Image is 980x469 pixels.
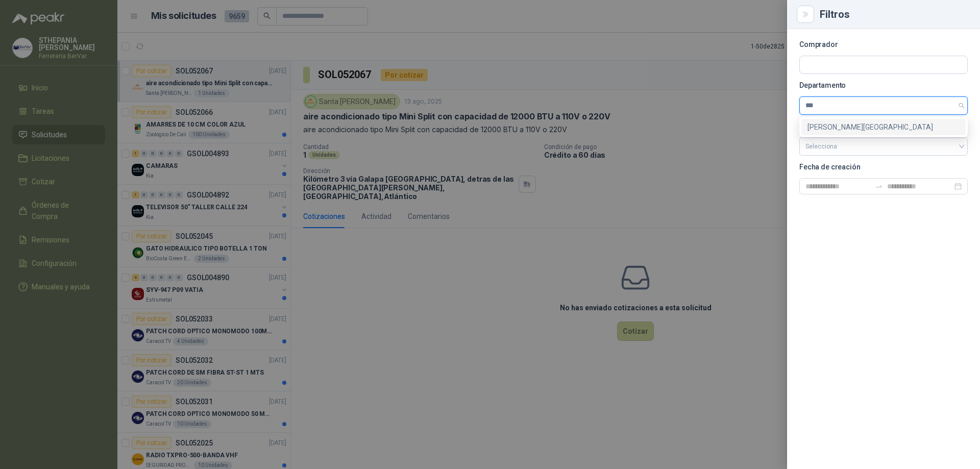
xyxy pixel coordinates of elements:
div: [PERSON_NAME][GEOGRAPHIC_DATA] [807,121,960,133]
div: Filtros [820,9,968,19]
span: to [875,182,883,190]
p: Departamento [799,82,968,88]
div: Valle del Cauca [801,119,966,135]
span: swap-right [875,182,883,190]
button: Close [799,8,812,20]
p: Comprador [799,41,968,47]
p: Fecha de creación [799,164,968,170]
